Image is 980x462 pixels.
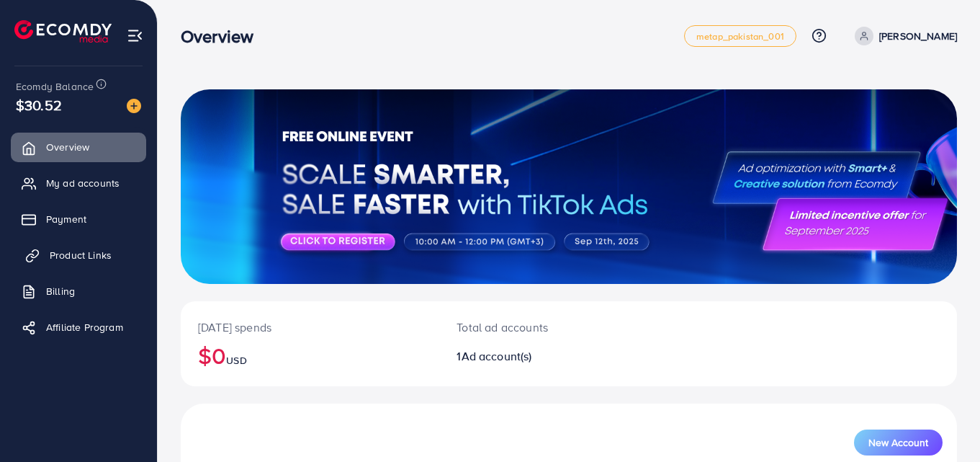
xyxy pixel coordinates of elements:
span: Ecomdy Balance [16,79,94,94]
a: Affiliate Program [11,313,146,342]
a: Billing [11,277,146,306]
span: New Account [868,437,928,448]
h2: $0 [198,342,422,369]
span: Billing [46,284,75,298]
p: [PERSON_NAME] [879,27,957,45]
span: My ad accounts [46,176,120,190]
a: [PERSON_NAME] [849,27,957,45]
span: Product Links [50,248,112,262]
span: Payment [46,212,86,226]
p: Total ad accounts [457,319,616,336]
a: Payment [11,205,146,234]
a: Overview [11,133,146,161]
a: My ad accounts [11,169,146,197]
span: Ad account(s) [462,348,532,364]
span: metap_pakistan_001 [696,32,784,41]
h3: Overview [181,26,265,47]
iframe: Chat [919,397,969,451]
img: image [127,99,141,113]
span: Affiliate Program [46,320,123,334]
h2: 1 [457,350,616,363]
span: $30.52 [16,94,62,115]
a: Product Links [11,241,146,270]
span: Overview [46,140,89,154]
span: USD [226,353,246,368]
img: menu [127,27,143,44]
p: [DATE] spends [198,319,422,336]
img: logo [14,20,112,43]
button: New Account [854,430,943,456]
a: metap_pakistan_001 [684,25,796,47]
